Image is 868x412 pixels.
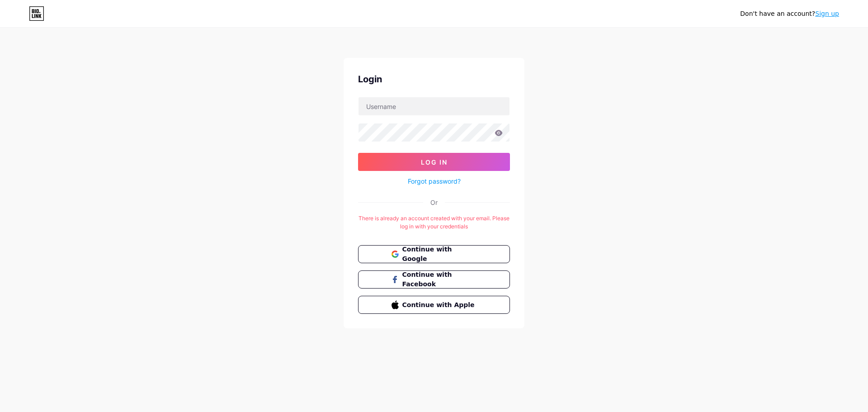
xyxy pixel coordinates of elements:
[358,153,510,171] button: Log In
[358,296,510,314] button: Continue with Apple
[358,245,510,263] button: Continue with Google
[740,9,839,19] div: Don't have an account?
[358,270,510,289] button: Continue with Facebook
[408,176,461,186] a: Forgot password?
[402,270,477,289] span: Continue with Facebook
[358,72,510,86] div: Login
[358,214,510,231] div: There is already an account created with your email. Please log in with your credentials
[430,198,438,207] div: Or
[402,245,477,264] span: Continue with Google
[359,97,509,115] input: Username
[402,300,477,310] span: Continue with Apple
[815,10,839,17] a: Sign up
[421,158,448,166] span: Log In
